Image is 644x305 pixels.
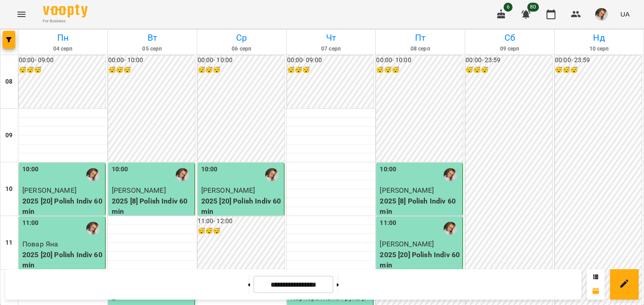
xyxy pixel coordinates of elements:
button: UA [617,6,633,22]
h6: 10 [5,184,13,194]
p: 2025 [20] Polish Indiv 60 min [22,250,103,271]
img: Трушевська Саша (п) [444,168,457,182]
h6: Пт [377,31,463,45]
h6: 07 серп [288,45,374,53]
h6: 00:00 - 09:00 [287,55,374,65]
h6: 😴😴😴 [19,65,106,75]
img: Трушевська Саша (п) [265,168,279,182]
h6: 09 [5,131,13,140]
img: Трушевська Саша (п) [86,222,100,235]
h6: Вт [109,31,195,45]
h6: 05 серп [109,45,195,53]
h6: 10 серп [556,45,642,53]
h6: 09 серп [466,45,553,53]
h6: 00:00 - 23:59 [555,55,642,65]
span: Повар Яна [22,240,58,248]
label: 11:00 [380,218,396,228]
label: 10:00 [380,165,396,174]
h6: 😴😴😴 [287,65,374,75]
h6: 08 [5,77,13,87]
h6: 00:00 - 23:59 [466,55,552,65]
p: 2025 [20] Polish Indiv 60 min [22,196,103,217]
h6: 😴😴😴 [198,65,284,75]
img: Voopty Logo [43,4,88,17]
p: 2025 [20] Polish Indiv 60 min [201,196,282,217]
h6: 😴😴😴 [555,65,642,75]
span: 80 [527,3,539,12]
h6: 04 серп [20,45,106,53]
h6: 😴😴😴 [198,226,284,236]
span: [PERSON_NAME] [22,186,76,195]
h6: 00:00 - 10:00 [198,55,284,65]
label: 11:00 [22,218,39,228]
label: 10:00 [201,165,218,174]
h6: 08 серп [377,45,463,53]
p: 2025 [8] Polish Indiv 60 min [112,196,193,217]
img: Трушевська Саша (п) [86,168,100,182]
h6: 00:00 - 10:00 [108,55,195,65]
h6: 😴😴😴 [466,65,552,75]
h6: Нд [556,31,642,45]
span: [PERSON_NAME] [380,240,434,248]
h6: 😴😴😴 [376,65,463,75]
span: [PERSON_NAME] [380,186,434,195]
h6: 11:00 - 12:00 [198,216,284,226]
img: Трушевська Саша (п) [176,168,189,182]
p: 2025 [8] Polish Indiv 60 min [380,196,461,217]
p: 2025 [20] Polish Indiv 60 min [380,250,461,271]
label: 10:00 [22,165,39,174]
h6: Пн [20,31,106,45]
h6: 11 [5,238,13,248]
span: UA [620,9,630,19]
h6: Сб [466,31,553,45]
h6: 00:00 - 09:00 [19,55,106,65]
h6: 06 серп [199,45,285,53]
span: For Business [43,18,88,24]
img: Трушевська Саша (п) [444,222,457,235]
span: [PERSON_NAME] [201,186,255,195]
img: ca64c4ce98033927e4211a22b84d869f.JPG [595,8,608,21]
h6: Ср [199,31,285,45]
button: Menu [11,4,32,25]
span: 6 [504,3,513,12]
label: 10:00 [112,165,128,174]
span: [PERSON_NAME] [112,186,166,195]
h6: Чт [288,31,374,45]
h6: 00:00 - 10:00 [376,55,463,65]
h6: 😴😴😴 [108,65,195,75]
